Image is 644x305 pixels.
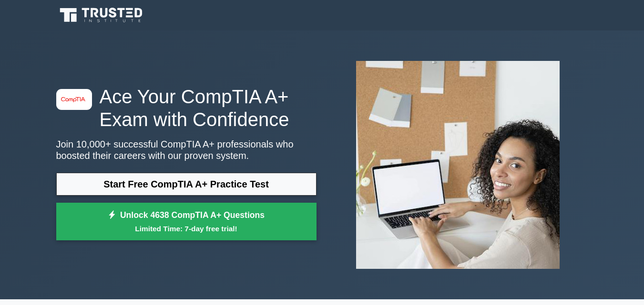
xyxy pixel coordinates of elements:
[56,173,317,196] a: Start Free CompTIA A+ Practice Test
[348,53,567,276] img: CompTIA A+ Preview
[56,138,317,161] p: Join 10,000+ successful CompTIA A+ professionals who boosted their careers with our proven system.
[68,223,305,234] small: Limited Time: 7-day free trial!
[56,85,317,131] h1: Ace Your CompTIA A+ Exam with Confidence
[56,203,317,241] a: Unlock 4638 CompTIA A+ QuestionsLimited Time: 7-day free trial!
